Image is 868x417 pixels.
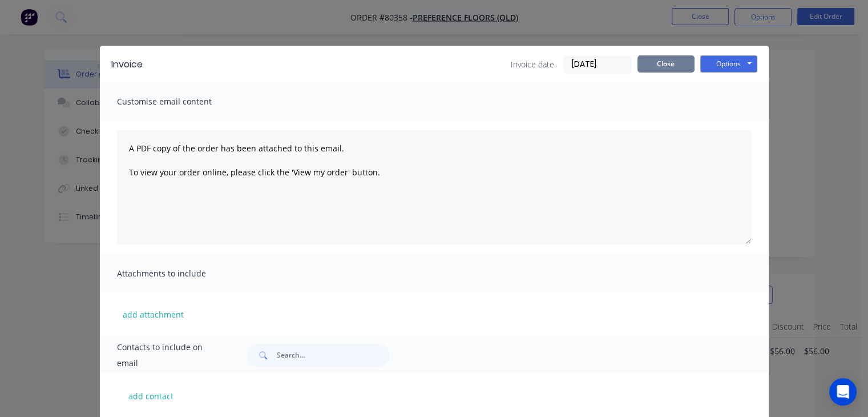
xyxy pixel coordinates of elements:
[700,55,757,73] button: Options
[117,339,219,371] span: Contacts to include on email
[117,387,185,404] button: add contact
[117,266,243,282] span: Attachments to include
[829,378,857,406] div: Open Intercom Messenger
[117,130,752,244] textarea: A PDF copy of the order has been attached to this email. To view your order online, please click ...
[277,344,390,367] input: Search...
[511,58,554,70] span: Invoice date
[637,55,695,73] button: Close
[117,94,243,110] span: Customise email content
[117,306,189,323] button: add attachment
[111,58,143,71] div: Invoice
